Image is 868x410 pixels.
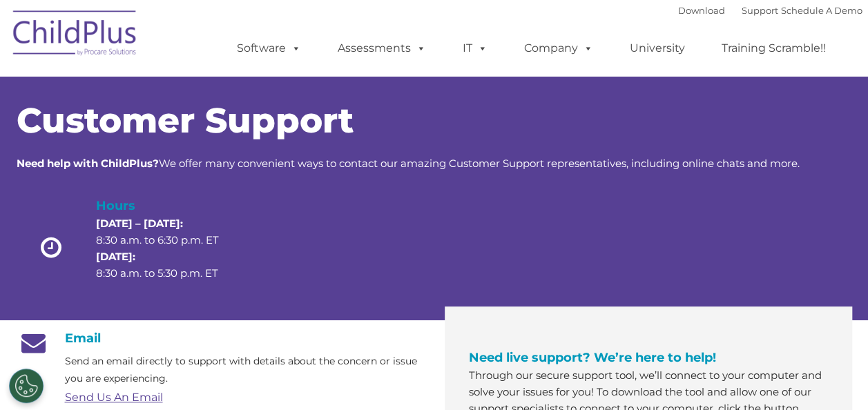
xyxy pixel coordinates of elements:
img: ChildPlus by Procare Solutions [6,1,144,70]
h4: Hours [96,196,242,215]
span: We offer many convenient ways to contact our amazing Customer Support representatives, including ... [17,157,800,170]
span: Need live support? We’re here to help! [469,350,716,365]
a: Download [678,5,725,16]
button: Cookies Settings [9,369,44,403]
strong: [DATE] – [DATE]: [96,217,183,230]
a: University [616,35,699,62]
a: Support [742,5,778,16]
p: Send an email directly to support with details about the concern or issue you are experiencing. [65,353,424,387]
span: Customer Support [17,99,354,141]
p: 8:30 a.m. to 6:30 p.m. ET 8:30 a.m. to 5:30 p.m. ET [96,215,242,282]
font: | [678,5,862,16]
a: IT [449,35,501,62]
a: Assessments [324,35,440,62]
strong: [DATE]: [96,250,135,263]
strong: Need help with ChildPlus? [17,157,159,170]
a: Training Scramble!! [708,35,840,62]
a: Software [223,35,315,62]
a: Schedule A Demo [781,5,862,16]
h4: Email [17,331,424,346]
a: Company [510,35,607,62]
a: Send Us An Email [65,391,163,404]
